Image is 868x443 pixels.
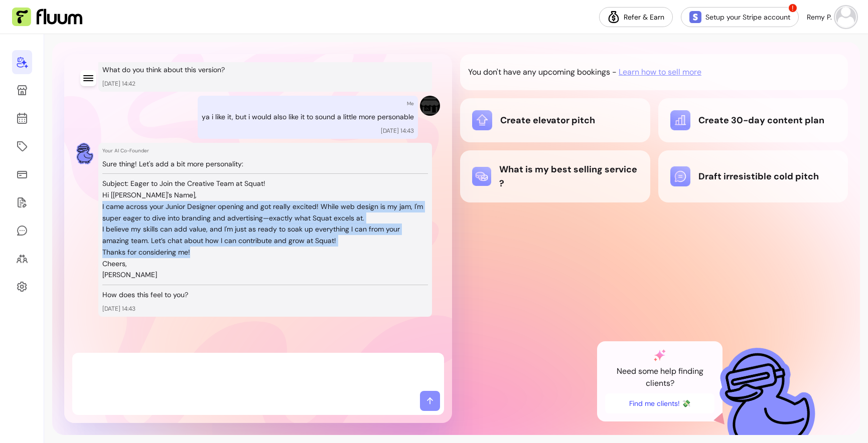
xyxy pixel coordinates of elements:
p: [DATE] 14:43 [381,127,414,135]
textarea: Ask me anything... [78,357,438,387]
span: Remy P. [807,12,832,22]
img: Draft irresistible cold pitch [670,166,690,186]
div: What is my best selling service ? [472,162,638,190]
p: Hi [[PERSON_NAME]'s Name], [102,189,428,201]
a: Storefront [12,78,32,102]
p: Need some help finding clients? [605,365,714,389]
img: What is my best selling service ? [472,167,491,186]
a: Refer & Earn [599,7,673,27]
a: Settings [12,275,32,299]
p: How does this feel to you? [102,289,428,301]
div: Create 30-day content plan [670,110,836,130]
p: Cheers, [PERSON_NAME] [102,258,428,281]
p: [DATE] 14:43 [102,305,428,313]
p: Sure thing! Let's add a bit more personality: [102,158,428,170]
span: ! [788,3,798,13]
img: Fluum Logo [12,8,82,27]
a: My Messages [12,218,32,243]
a: Forms [12,190,32,214]
img: Create elevator pitch [472,110,492,130]
p: You don't have any upcoming bookings - [468,66,617,78]
p: I believe my skills can add value, and I'm just as ready to soak up everything I can from your am... [102,224,428,247]
a: Home [12,50,32,74]
img: avatar [836,7,856,27]
button: Find me clients! 💸 [605,393,714,413]
img: Provider image [420,96,440,116]
img: AI Co-Founder avatar [76,143,93,164]
p: Your AI Co-Founder [102,147,428,154]
a: Offerings [12,134,32,158]
button: avatarRemy P. [807,7,856,27]
p: Thanks for considering me! [102,247,428,258]
a: Clients [12,247,32,271]
img: AI Co-Founder gradient star [654,349,666,361]
p: I came across your Junior Designer opening and got really excited! While web design is my jam, I'... [102,201,428,224]
p: What do you think about this version? [102,64,428,76]
p: Me [407,100,414,107]
a: Setup your Stripe account [681,7,799,27]
a: Sales [12,162,32,186]
img: Stripe Icon [689,11,701,23]
img: Create 30-day content plan [670,110,690,130]
div: Create elevator pitch [472,110,638,130]
a: Calendar [12,106,32,130]
p: Subject: Eager to Join the Creative Team at Squat! [102,178,428,189]
p: ya i like it, but i would also like it to sound a little more personable [202,111,414,123]
span: Learn how to sell more [619,66,701,78]
div: Draft irresistible cold pitch [670,166,836,186]
p: [DATE] 14:42 [102,80,428,88]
